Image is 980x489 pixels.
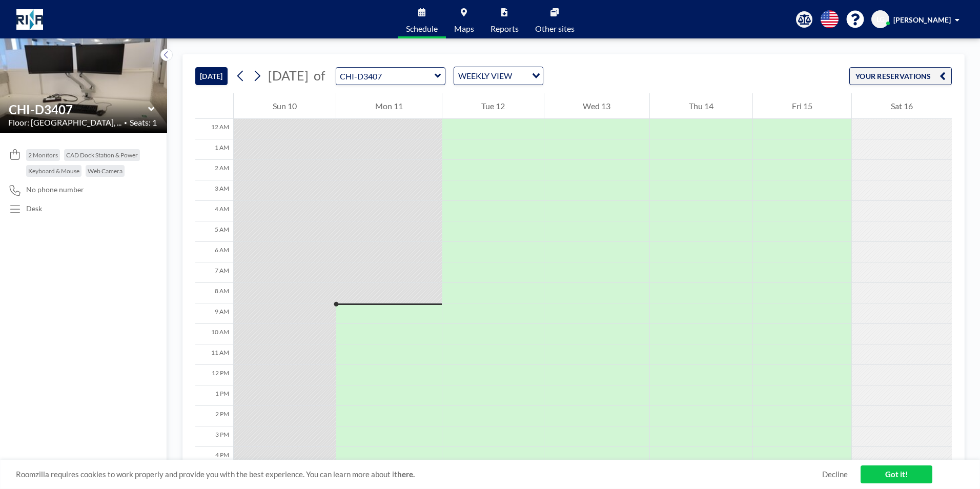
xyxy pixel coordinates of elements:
[195,406,233,426] div: 2 PM
[66,151,138,159] span: CAD Dock Station & Power
[753,93,851,119] div: Fri 15
[195,221,233,242] div: 5 AM
[852,93,952,119] div: Sat 16
[491,25,519,33] span: Reports
[535,25,575,33] span: Other sites
[8,117,121,128] span: Floor: [GEOGRAPHIC_DATA], ...
[130,117,157,128] span: Seats: 1
[88,167,122,175] span: Web Camera
[195,365,233,385] div: 12 PM
[442,93,544,119] div: Tue 12
[515,69,526,83] input: Search for option
[9,102,148,117] input: CHI-D3407
[336,68,435,85] input: CHI-D3407
[234,93,336,119] div: Sun 10
[28,151,58,159] span: 2 Monitors
[195,180,233,201] div: 3 AM
[195,324,233,344] div: 10 AM
[195,119,233,139] div: 12 AM
[28,167,79,175] span: Keyboard & Mouse
[195,385,233,406] div: 1 PM
[195,344,233,365] div: 11 AM
[876,15,885,24] span: LG
[16,470,822,479] span: Roomzilla requires cookies to work properly and provide you with the best experience. You can lea...
[124,119,127,126] span: •
[195,283,233,303] div: 8 AM
[893,15,951,24] span: [PERSON_NAME]
[195,160,233,180] div: 2 AM
[314,68,325,84] span: of
[406,25,438,33] span: Schedule
[454,67,543,85] div: Search for option
[822,470,848,479] a: Decline
[454,25,474,33] span: Maps
[195,262,233,283] div: 7 AM
[456,69,514,83] span: WEEKLY VIEW
[195,67,228,85] button: [DATE]
[861,465,932,483] a: Got it!
[195,139,233,160] div: 1 AM
[650,93,752,119] div: Thu 14
[195,242,233,262] div: 6 AM
[26,185,84,194] span: No phone number
[195,201,233,221] div: 4 AM
[397,470,415,479] a: here.
[195,426,233,447] div: 3 PM
[849,67,952,85] button: YOUR RESERVATIONS
[336,93,442,119] div: Mon 11
[26,204,42,213] p: Desk
[544,93,650,119] div: Wed 13
[268,68,309,83] span: [DATE]
[195,447,233,467] div: 4 PM
[16,9,43,30] img: organization-logo
[195,303,233,324] div: 9 AM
